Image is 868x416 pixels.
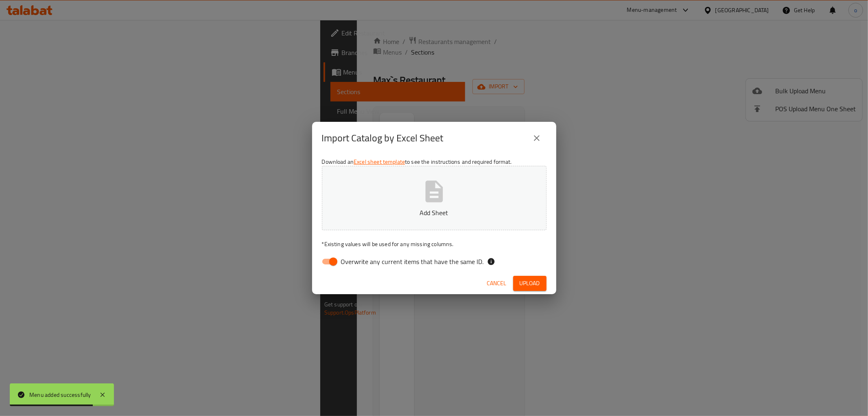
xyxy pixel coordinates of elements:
a: Excel sheet template [354,156,405,167]
div: Download an to see the instructions and required format. [312,154,556,273]
button: Cancel [484,276,510,291]
svg: If the overwrite option isn't selected, then the items that match an existing ID will be ignored ... [487,258,495,266]
span: Cancel [487,278,507,288]
p: Add Sheet [335,208,534,218]
p: Existing values will be used for any missing columns. [322,240,547,248]
button: close [527,128,547,148]
button: Add Sheet [322,166,547,230]
button: Upload [513,276,547,291]
h2: Import Catalog by Excel Sheet [322,132,444,145]
span: Overwrite any current items that have the same ID. [341,257,484,266]
div: Menu added successfully [29,390,91,399]
span: Upload [520,278,540,288]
